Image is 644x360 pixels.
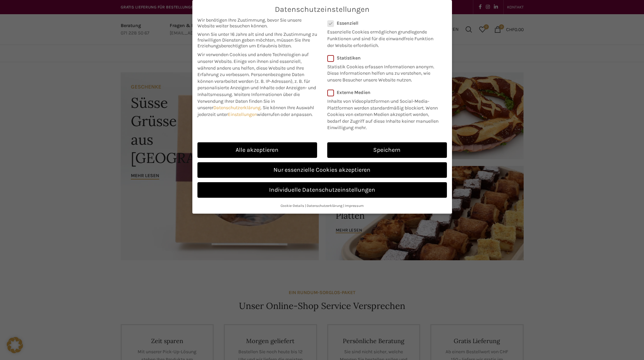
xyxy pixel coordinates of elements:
a: Individuelle Datenschutzeinstellungen [197,182,447,198]
span: Weitere Informationen über die Verwendung Ihrer Daten finden Sie in unserer . [197,92,300,111]
span: Wenn Sie unter 16 Jahre alt sind und Ihre Zustimmung zu freiwilligen Diensten geben möchten, müss... [197,31,317,49]
label: Externe Medien [327,90,443,95]
label: Essenziell [327,20,438,26]
p: Inhalte von Videoplattformen und Social-Media-Plattformen werden standardmäßig blockiert. Wenn Co... [327,95,443,131]
span: Sie können Ihre Auswahl jederzeit unter widerrufen oder anpassen. [197,105,314,117]
a: Nur essenzielle Cookies akzeptieren [197,162,447,178]
p: Statistik Cookies erfassen Informationen anonym. Diese Informationen helfen uns zu verstehen, wie... [327,61,438,83]
label: Statistiken [327,55,438,61]
p: Essenzielle Cookies ermöglichen grundlegende Funktionen und sind für die einwandfreie Funktion de... [327,26,438,49]
a: Alle akzeptieren [197,142,317,158]
a: Datenschutzerklärung [213,105,261,111]
a: Speichern [327,142,447,158]
a: Einstellungen [228,112,257,117]
span: Datenschutzeinstellungen [275,5,369,14]
a: Cookie-Details [281,203,304,208]
a: Datenschutzerklärung [307,203,342,208]
span: Wir benötigen Ihre Zustimmung, bevor Sie unsere Website weiter besuchen können. [197,17,317,29]
span: Personenbezogene Daten können verarbeitet werden (z. B. IP-Adressen), z. B. für personalisierte A... [197,72,316,97]
span: Wir verwenden Cookies und andere Technologien auf unserer Website. Einige von ihnen sind essenzie... [197,52,309,77]
a: Impressum [345,203,364,208]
